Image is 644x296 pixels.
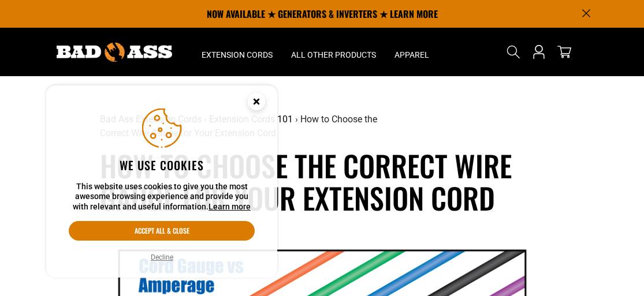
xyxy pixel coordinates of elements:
[57,43,172,62] img: Bad Ass Extension Cords
[147,252,177,263] button: Decline
[69,221,255,241] button: Accept all & close
[69,182,255,212] p: This website uses cookies to give you the most awesome browsing experience and provide you with r...
[291,50,376,60] span: All Other Products
[202,50,273,60] span: Extension Cords
[504,43,523,61] summary: Search
[192,28,282,76] summary: Extension Cords
[209,202,251,211] a: Learn more
[394,50,429,60] span: Apparel
[69,158,255,173] h2: We use cookies
[46,85,277,278] aside: Cookie Consent
[295,114,298,125] span: ›
[385,28,438,76] summary: Apparel
[282,28,385,76] summary: All Other Products
[100,149,545,213] h1: How to Choose the Correct Wire Gauge for Your Extension Cord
